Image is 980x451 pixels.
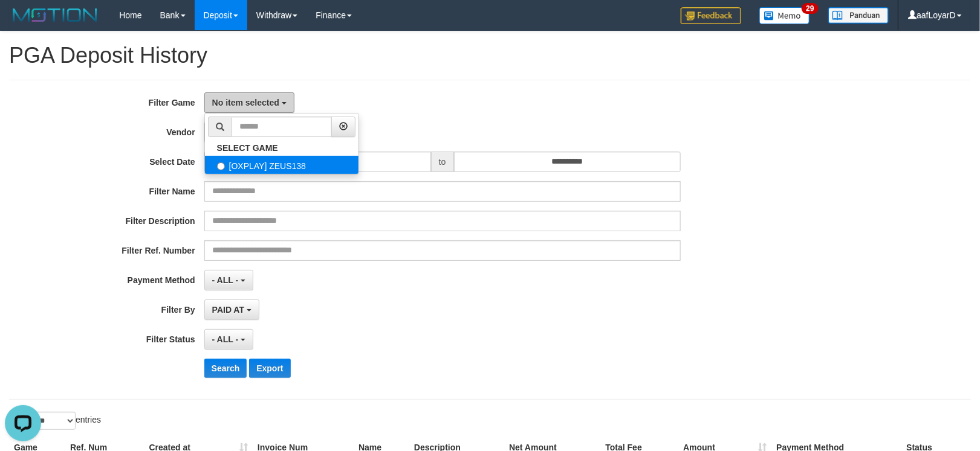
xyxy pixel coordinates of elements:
img: MOTION_logo.png [9,6,101,24]
label: Show entries [9,412,101,430]
select: Showentries [30,412,76,430]
button: - ALL - [204,270,253,290]
span: to [431,152,454,172]
button: Open LiveChat chat widget [5,5,41,41]
label: [OXPLAY] ZEUS138 [205,156,359,174]
a: SELECT GAME [205,140,359,156]
input: [OXPLAY] ZEUS138 [217,162,225,170]
button: - ALL - [204,329,253,350]
button: No item selected [204,92,294,113]
span: PAID AT [212,305,244,315]
b: SELECT GAME [217,143,278,153]
h1: PGA Deposit History [9,43,971,68]
span: - ALL - [212,275,239,285]
button: Export [249,359,290,378]
span: 29 [802,3,818,14]
button: Search [204,359,247,378]
img: Button%20Memo.svg [759,7,810,24]
span: No item selected [212,98,279,107]
img: Feedback.jpg [681,7,741,24]
img: panduan.png [828,7,889,24]
button: PAID AT [204,299,259,320]
span: - ALL - [212,334,239,344]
